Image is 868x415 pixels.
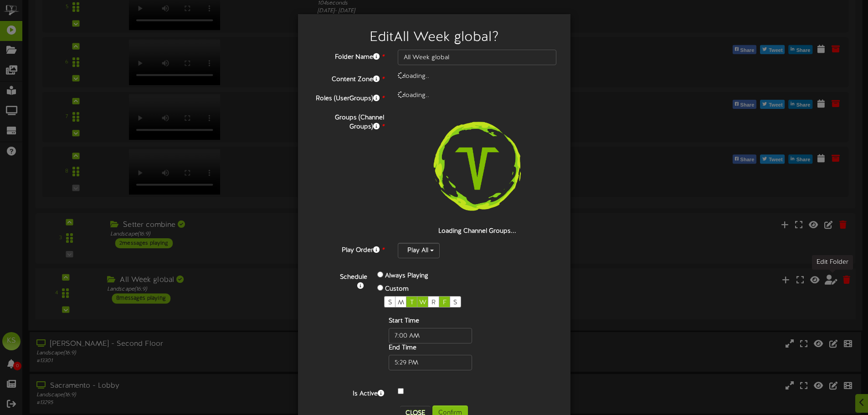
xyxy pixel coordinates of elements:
[419,299,426,306] span: W
[340,274,367,281] b: Schedule
[438,228,516,235] strong: Loading Channel Groups...
[388,299,392,306] span: S
[391,91,564,100] div: loading..
[305,386,391,399] label: Is Active
[453,299,457,306] span: S
[398,50,557,65] input: Folder Name
[305,72,391,84] label: Content Zone
[305,243,391,255] label: Play Order
[305,50,391,62] label: Folder Name
[385,272,428,281] label: Always Playing
[431,299,436,306] span: R
[389,317,419,326] label: Start Time
[410,299,414,306] span: T
[398,299,404,306] span: M
[305,110,391,132] label: Groups (Channel Groups)
[385,285,409,294] label: Custom
[443,299,447,306] span: F
[391,72,564,81] div: loading..
[312,30,557,45] h2: Edit All Week global ?
[389,343,416,353] label: End Time
[398,243,440,258] button: Play All
[419,110,535,227] img: loading-spinner-3.png
[305,91,391,103] label: Roles (UserGroups)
